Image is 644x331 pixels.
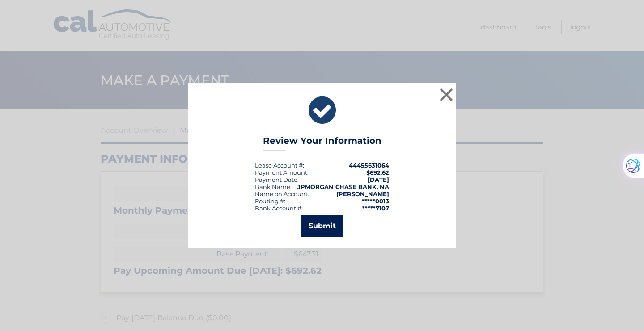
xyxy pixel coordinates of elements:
h3: Review Your Information [263,135,381,151]
strong: JPMORGAN CHASE BANK, NA [297,183,389,190]
div: Bank Name: [255,183,292,190]
strong: 44455631064 [349,162,389,169]
div: : [255,176,299,183]
strong: [PERSON_NAME] [336,190,389,197]
span: Payment Date [255,176,297,183]
div: Bank Account #: [255,205,303,212]
button: Submit [301,215,343,237]
span: [DATE] [368,176,389,183]
div: Lease Account #: [255,162,304,169]
div: Routing #: [255,197,285,205]
div: Payment Amount: [255,169,309,176]
div: Name on Account: [255,190,309,197]
button: × [437,86,455,104]
span: $692.62 [366,169,389,176]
